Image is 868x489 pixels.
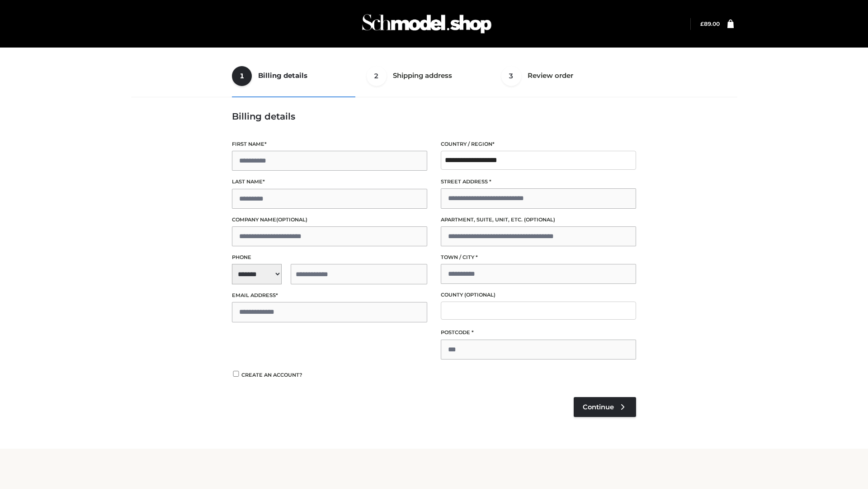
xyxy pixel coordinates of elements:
[232,291,427,300] label: Email address
[232,253,427,262] label: Phone
[700,20,704,27] span: £
[359,6,495,42] img: Schmodel Admin 964
[700,20,720,27] bdi: 89.00
[583,403,614,411] span: Continue
[464,292,495,298] span: (optional)
[276,216,307,223] span: (optional)
[441,216,636,224] label: Apartment, suite, unit, etc.
[441,140,636,149] label: Country / Region
[441,253,636,262] label: Town / City
[441,328,636,337] label: Postcode
[241,372,302,378] span: Create an account?
[441,177,636,186] label: Street address
[232,177,427,186] label: Last name
[232,111,636,122] h3: Billing details
[700,20,720,27] a: £89.00
[232,140,427,149] label: First name
[232,371,240,377] input: Create an account?
[232,216,427,224] label: Company name
[524,216,555,223] span: (optional)
[574,397,636,417] a: Continue
[441,291,636,299] label: County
